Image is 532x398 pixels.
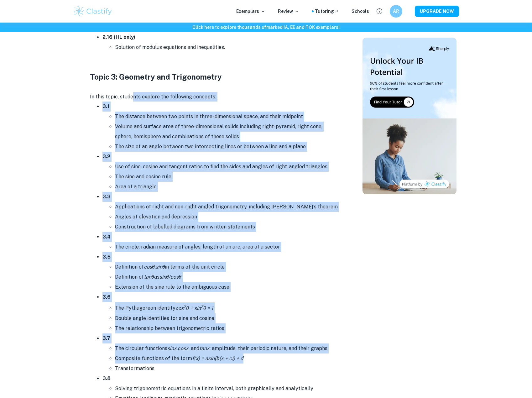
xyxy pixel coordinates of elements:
[144,264,155,270] i: cosθ
[159,274,181,280] i: sinθ/cosθ
[90,92,341,102] p: In this topic, students explore the following concepts:
[236,8,265,15] p: Exemplars
[115,212,341,222] li: Angles of elevation and depression
[102,194,111,200] strong: 3.3
[175,305,213,311] i: cos θ + sin θ = 1
[102,34,135,40] strong: 2.16 (HL only)
[393,8,400,15] h6: AR
[115,384,341,394] li: Solving trigonometric equations in a finite interval, both graphically and analytically
[115,302,341,313] li: The Pythagorean identity
[115,162,341,172] li: Use of sine, cosine and tangent ratios to find the sides and angles of right-angled triangles
[102,234,111,240] strong: 3.4
[102,375,111,381] strong: 3.8
[115,272,341,282] li: Definition of as
[115,222,341,232] li: Construction of labelled diagrams from written statements
[201,304,203,309] sup: 2
[362,38,456,194] img: Thumbnail
[352,8,369,15] a: Schools
[102,294,111,300] strong: 3.6
[374,6,385,17] button: Help and Feedback
[199,345,210,351] i: tanx
[115,343,341,353] li: The circular functions , , and ; amplitude, their periodic nature, and their graphs
[144,274,154,280] i: tanθ
[415,6,459,17] button: UPGRADE NOW
[390,5,402,18] button: AR
[167,345,177,351] i: sinx
[102,103,109,109] strong: 3.1
[115,364,341,374] li: Transformations
[90,71,341,82] h3: Topic 3: Geometry and Trigonometry
[115,112,341,122] li: The distance between two points in three- dimensional space, and their midpoint
[115,313,341,323] li: Double angle identities for sine and cosine
[115,202,341,212] li: Applications of right and non-right angled trigonometry, including [PERSON_NAME]’s theorem
[115,122,341,142] li: Volume and surface area of three-dimensional solids including right-pyramid, right cone, sphere, ...
[115,182,341,192] li: Area of a triangle
[156,264,165,270] i: sinθ
[115,282,341,292] li: Extension of the sine rule to the ambiguous case
[278,8,299,15] p: Review
[102,254,111,260] strong: 3.5
[115,172,341,182] li: The sine and cosine rule
[315,8,339,15] a: Tutoring
[115,323,341,333] li: The relationship between trigonometric ratios
[115,242,341,252] li: The circle: radian measure of angles; length of an arc; area of a sector
[115,262,341,272] li: Definition of , in terms of the unit circle
[115,42,341,52] li: Solution of modulus equations and inequalities.
[1,24,531,31] h6: Click here to explore thousands of marked IA, EE and TOK exemplars !
[73,5,113,18] img: Clastify logo
[102,335,110,341] strong: 3.7
[102,154,110,160] strong: 3.2
[115,142,341,152] li: The size of an angle between two intersecting lines or between a line and a plane
[115,353,341,364] li: Composite functions of the form
[178,345,189,351] i: cosx
[192,355,243,361] i: f(x) = asin(b(x + c)) + d
[184,304,186,309] sup: 2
